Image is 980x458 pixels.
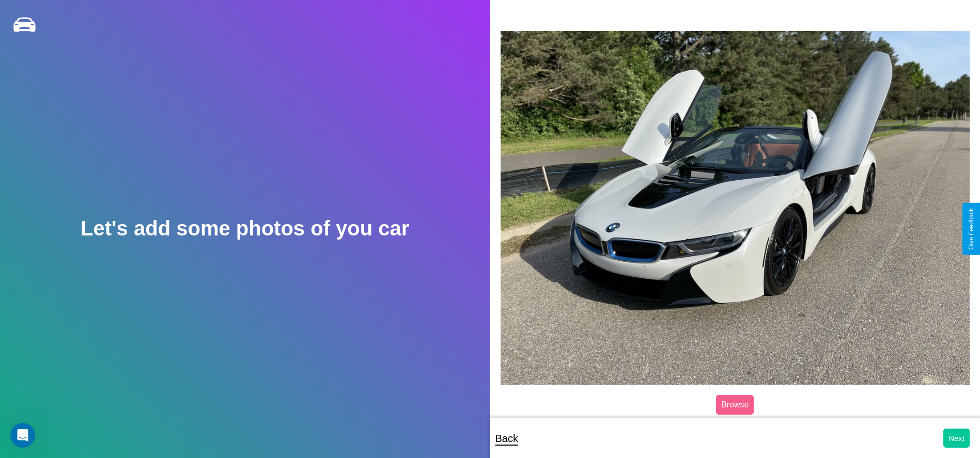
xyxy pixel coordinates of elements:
p: Back [495,429,518,448]
iframe: Intercom live chat [10,423,35,448]
button: Next [943,429,970,448]
img: posted [501,31,970,385]
label: Browse [716,395,754,415]
div: Give Feedback [968,208,975,250]
h2: Let's add some photos of you car [81,217,409,240]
